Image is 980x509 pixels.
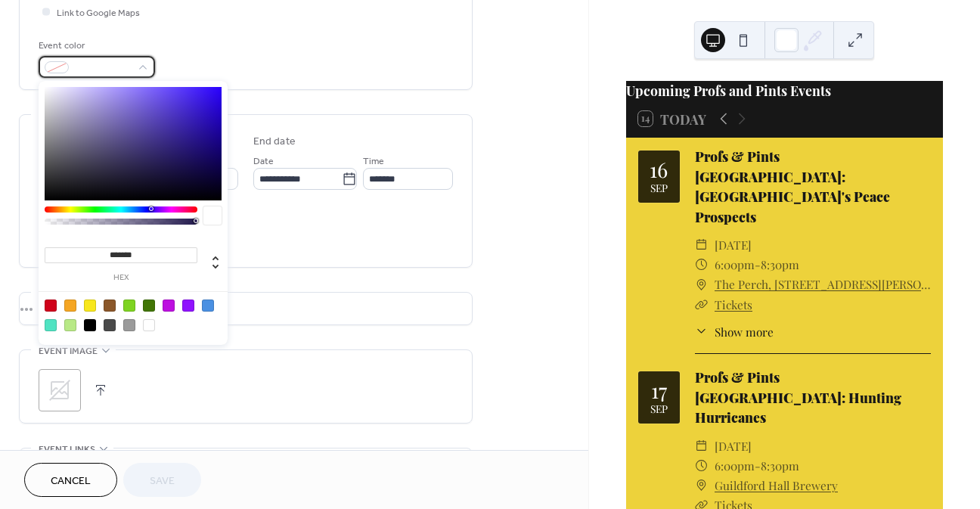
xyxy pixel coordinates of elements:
span: Show more [715,323,774,340]
div: ; [39,369,81,411]
div: #F8E71C [84,300,96,312]
div: ​ [695,456,709,476]
div: ​ [695,436,709,456]
a: Profs & Pints [GEOGRAPHIC_DATA]: [GEOGRAPHIC_DATA]'s Peace Prospects [695,147,890,225]
a: Tickets [715,296,752,312]
div: #000000 [84,319,96,331]
div: 16 [650,159,668,180]
a: Guildford Hall Brewery [715,476,838,495]
span: 6:00pm [715,456,755,476]
span: Event links [39,442,95,458]
div: Sep [650,404,668,414]
span: - [755,255,761,275]
button: Cancel [24,463,117,497]
span: Event image [39,343,98,359]
label: hex [45,274,197,282]
div: Sep [650,183,668,194]
div: ​ [695,323,709,340]
div: #7ED321 [123,300,135,312]
div: #F5A623 [64,300,76,312]
span: - [755,456,761,476]
span: 8:30pm [761,255,799,275]
div: #8B572A [104,300,116,312]
div: Event color [39,38,152,54]
div: #4A90E2 [202,300,214,312]
div: 17 [651,380,667,401]
div: ​ [695,275,709,294]
div: #9013FE [182,300,194,312]
div: ​ [695,295,709,315]
div: ​ [695,476,709,495]
a: The Perch, [STREET_ADDRESS][PERSON_NAME] [715,275,931,294]
div: #50E3C2 [45,319,57,331]
span: 6:00pm [715,255,755,275]
button: ​Show more [695,323,774,340]
span: Cancel [51,473,91,489]
div: ••• [20,293,472,324]
span: [DATE] [715,235,752,255]
div: #D0021B [45,300,57,312]
div: Upcoming Profs and Pints Events [626,81,943,101]
span: Link to Google Maps [57,5,140,21]
span: [DATE] [715,436,752,456]
span: 8:30pm [761,456,799,476]
div: #417505 [143,300,155,312]
div: ​ [695,255,709,275]
span: Time [363,154,384,169]
div: #4A4A4A [104,319,116,331]
div: End date [253,134,296,150]
div: #FFFFFF [143,319,155,331]
div: ​ [695,235,709,255]
div: #BD10E0 [163,300,175,312]
a: Profs & Pints [GEOGRAPHIC_DATA]: Hunting Hurricanes [695,368,901,426]
div: #9B9B9B [123,319,135,331]
div: #B8E986 [64,319,76,331]
span: Date [253,154,274,169]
